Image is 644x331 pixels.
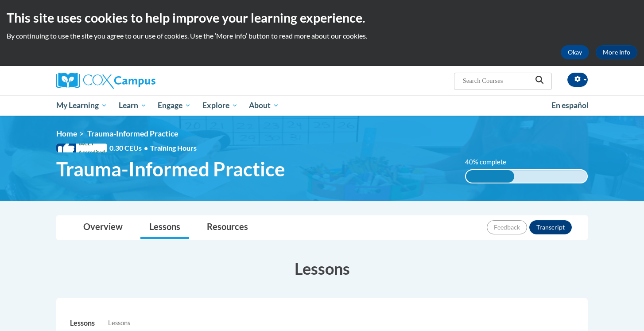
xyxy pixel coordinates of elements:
[144,144,148,152] span: •
[561,45,589,59] button: Okay
[466,170,514,183] div: 40% complete
[249,100,279,111] span: About
[567,73,588,87] button: Account Settings
[74,216,132,239] a: Overview
[109,143,150,153] span: 0.30 CEUs
[202,100,238,111] span: Explore
[533,75,546,87] button: Search
[462,75,533,86] input: Search Courses
[152,95,197,116] a: Engage
[7,31,637,41] p: By continuing to use the site you agree to our use of cookies. Use the ‘More info’ button to read...
[7,9,637,27] h2: This site uses cookies to help improve your learning experience.
[551,101,589,110] span: En español
[529,220,572,234] button: Transcript
[140,216,189,239] a: Lessons
[87,129,178,138] span: Trauma-Informed Practice
[487,220,527,234] button: Feedback
[150,144,197,152] span: Training Hours
[465,157,516,167] label: 40% complete
[596,45,637,59] a: More Info
[56,257,588,280] h3: Lessons
[50,95,113,116] a: My Learning
[158,100,191,111] span: Engage
[56,129,77,138] a: Home
[198,216,257,239] a: Resources
[43,95,601,116] div: Main menu
[244,95,285,116] a: About
[56,144,107,152] span: IACET Accredited
[56,100,107,111] span: My Learning
[56,73,155,89] img: Cox Campus
[546,96,594,115] a: En español
[108,318,130,328] span: Lessons
[119,100,147,111] span: Learn
[70,318,95,328] p: Lessons
[113,95,152,116] a: Learn
[56,73,225,89] a: Cox Campus
[197,95,244,116] a: Explore
[56,157,285,181] span: Trauma-Informed Practice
